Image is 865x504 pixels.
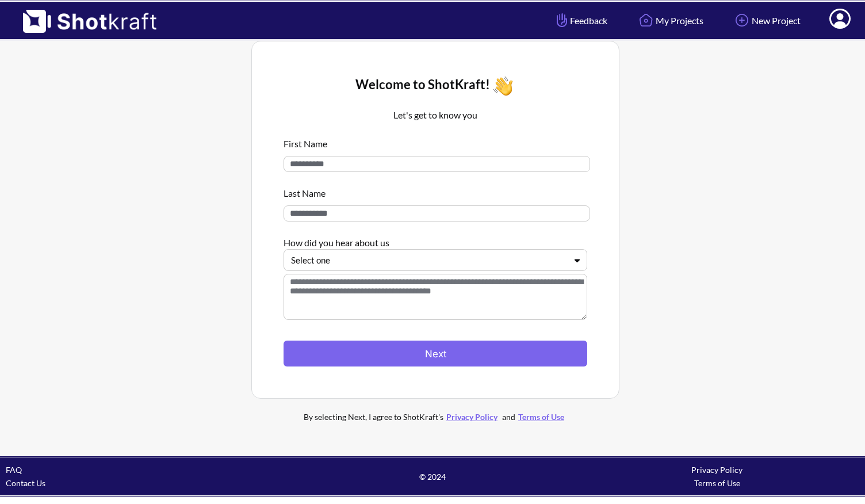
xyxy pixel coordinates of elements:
[724,5,809,36] a: New Project
[284,230,587,249] div: How did you hear about us
[280,410,591,423] div: By selecting Next, I agree to ShotKraft's and
[290,470,575,483] span: © 2024
[6,478,45,488] a: Contact Us
[284,181,587,200] div: Last Name
[575,476,859,490] div: Terms of Use
[284,73,587,99] div: Welcome to ShotKraft!
[284,341,587,366] button: Next
[443,412,500,422] a: Privacy Policy
[6,465,22,475] a: FAQ
[515,412,567,422] a: Terms of Use
[575,463,859,476] div: Privacy Policy
[284,131,587,150] div: First Name
[732,10,752,30] img: Add Icon
[554,14,607,27] span: Feedback
[627,5,712,36] a: My Projects
[284,108,587,122] p: Let's get to know you
[554,10,570,30] img: Hand Icon
[636,10,656,30] img: Home Icon
[490,73,516,99] img: Wave Icon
